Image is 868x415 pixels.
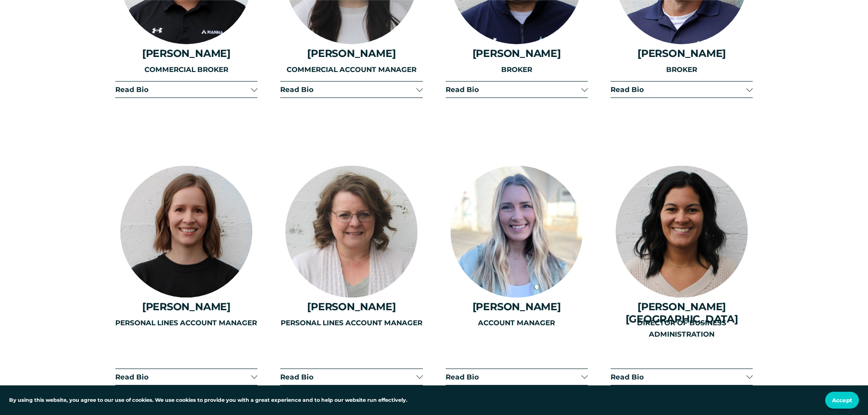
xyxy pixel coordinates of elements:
[280,82,422,97] button: Read Bio
[611,64,753,76] p: BROKER
[446,85,581,94] span: Read Bio
[115,64,257,76] p: COMMERCIAL BROKER
[832,397,852,404] span: Accept
[115,85,251,94] span: Read Bio
[280,301,422,313] h4: [PERSON_NAME]
[115,47,257,59] h4: [PERSON_NAME]
[280,64,422,76] p: COMMERCIAL ACCOUNT MANAGER
[611,373,746,381] span: Read Bio
[9,396,407,405] p: By using this website, you agree to our use of cookies. We use cookies to provide you with a grea...
[446,47,588,59] h4: [PERSON_NAME]
[611,82,753,97] button: Read Bio
[611,369,753,385] button: Read Bio
[611,85,746,94] span: Read Bio
[611,47,753,59] h4: [PERSON_NAME]
[611,301,753,324] h4: [PERSON_NAME][GEOGRAPHIC_DATA]
[611,318,753,340] p: DIRECTOR OF BUSINESS ADMINISTRATION
[446,301,588,313] h4: [PERSON_NAME]
[446,318,588,329] p: ACCOUNT MANAGER
[280,85,416,94] span: Read Bio
[280,47,422,59] h4: [PERSON_NAME]
[446,64,588,76] p: BROKER
[825,392,859,409] button: Accept
[280,318,422,329] p: PERSONAL LINES ACCOUNT MANAGER
[115,82,257,97] button: Read Bio
[446,82,588,97] button: Read Bio
[115,301,257,313] h4: [PERSON_NAME]
[115,318,257,329] p: PERSONAL LINES ACCOUNT MANAGER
